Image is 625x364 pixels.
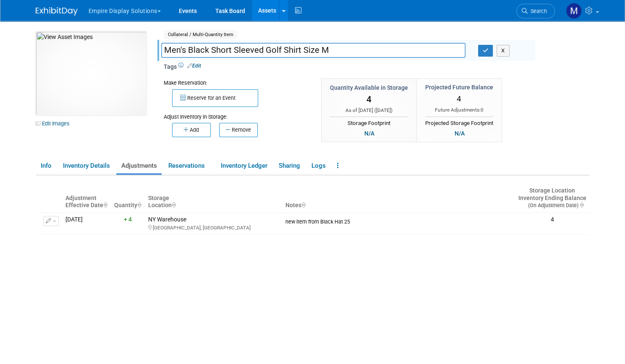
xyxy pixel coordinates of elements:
th: Quantity : activate to sort column ascending [111,184,145,213]
td: [DATE] [62,213,111,234]
span: Search [528,8,547,14]
span: [DATE] [376,107,391,113]
span: 4 [366,94,371,104]
button: Reserve for an Event [172,89,258,107]
span: 4 [457,94,461,104]
div: Tags [164,62,529,77]
a: Edit [187,63,201,69]
a: Logs [306,159,330,173]
div: Adjust Inventory in Storage: [164,107,309,121]
a: Edit Images [36,118,73,129]
div: N/A [452,129,467,138]
th: Storage Location : activate to sort column ascending [145,184,282,213]
span: + 4 [124,216,132,223]
div: As of [DATE] ( ) [330,107,408,114]
span: (On Adjustment Date) [520,202,578,208]
div: new item from Black Hat 25 [285,216,511,225]
a: Inventory Details [58,159,115,173]
img: Matt h [566,3,582,19]
div: [GEOGRAPHIC_DATA], [GEOGRAPHIC_DATA] [148,224,279,231]
th: Storage LocationInventory Ending Balance (On Adjustment Date) : activate to sort column ascending [515,184,589,213]
span: 0 [481,107,484,113]
button: Add [172,123,211,137]
div: Projected Future Balance [425,83,493,91]
div: Quantity Available in Storage [330,83,408,92]
th: Adjustment Effective Date : activate to sort column ascending [62,184,111,213]
img: View Asset Images [36,31,146,115]
a: Sharing [274,159,305,173]
div: 4 [518,216,586,224]
div: Make Reservation: [164,78,309,87]
div: NY Warehouse [148,216,279,231]
a: Reservations [163,159,214,173]
a: Adjustments [116,159,162,173]
button: X [497,45,510,57]
a: Inventory Ledger [216,159,272,173]
span: Collateral / Multi-Quantity Item [164,30,238,39]
a: Search [516,4,555,18]
div: Projected Storage Footprint [425,117,493,127]
div: N/A [362,129,377,138]
th: Notes : activate to sort column ascending [282,184,515,213]
div: Storage Footprint [330,117,408,127]
div: Future Adjustments: [425,107,493,114]
a: Info [36,159,56,173]
img: ExhibitDay [36,7,78,16]
button: Remove [219,123,258,137]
